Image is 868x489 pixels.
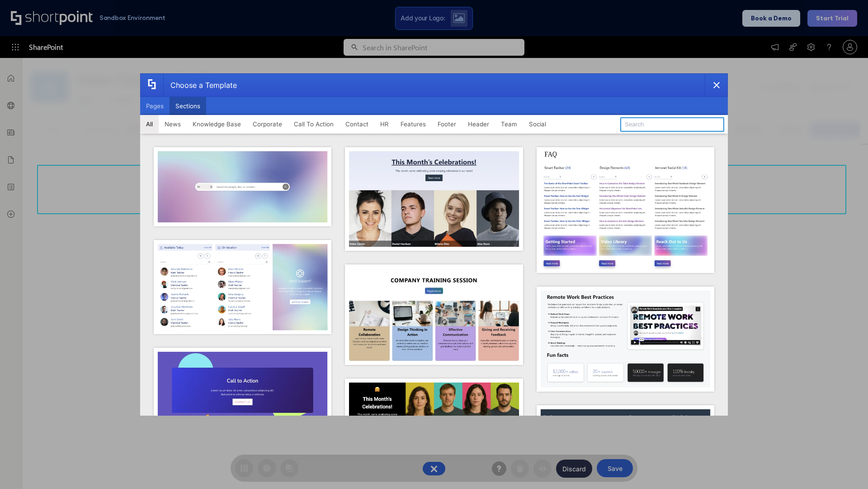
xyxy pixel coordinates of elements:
[705,384,868,489] iframe: Chat Widget
[495,115,523,133] button: Team
[374,115,395,133] button: HR
[523,115,552,133] button: Social
[140,97,170,115] button: Pages
[340,115,374,133] button: Contact
[187,115,247,133] button: Knowledge Base
[395,115,432,133] button: Features
[288,115,340,133] button: Call To Action
[462,115,495,133] button: Header
[247,115,288,133] button: Corporate
[159,115,187,133] button: News
[140,115,159,133] button: All
[620,117,724,132] input: Search
[170,97,206,115] button: Sections
[140,73,728,416] div: template selector
[432,115,462,133] button: Footer
[163,74,237,96] div: Choose a Template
